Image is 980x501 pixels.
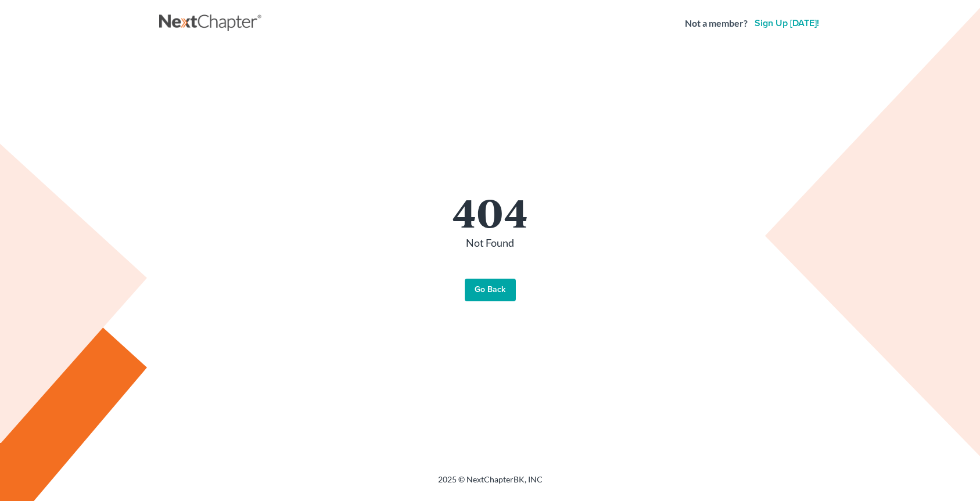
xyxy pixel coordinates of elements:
[465,279,516,302] a: Go Back
[752,19,821,28] a: Sign up [DATE]!
[685,17,748,30] strong: Not a member?
[171,192,810,231] h1: 404
[159,474,821,495] div: 2025 © NextChapterBK, INC
[171,236,810,251] p: Not Found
